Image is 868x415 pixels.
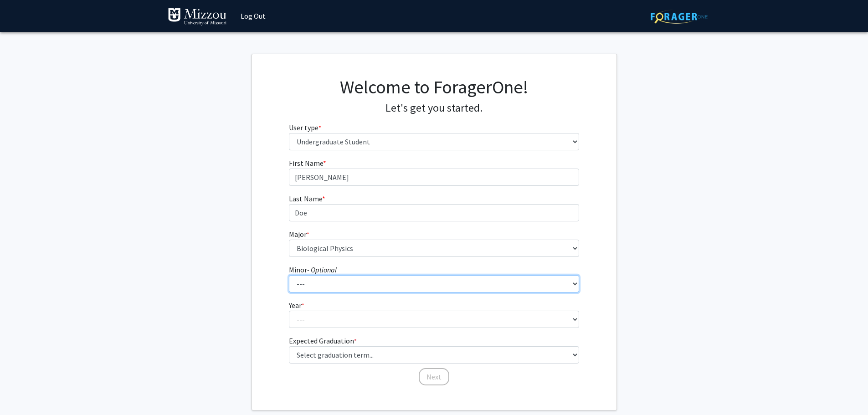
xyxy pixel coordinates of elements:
[289,335,357,346] label: Expected Graduation
[419,368,449,385] button: Next
[289,264,337,275] label: Minor
[289,122,321,133] label: User type
[307,265,337,274] i: - Optional
[651,10,708,24] img: ForagerOne Logo
[289,229,309,240] label: Major
[289,102,579,115] h4: Let's get you started.
[289,76,579,98] h1: Welcome to ForagerOne!
[289,300,304,311] label: Year
[7,374,39,408] iframe: Chat
[168,8,227,26] img: University of Missouri Logo
[289,159,323,168] span: First Name
[289,194,322,203] span: Last Name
